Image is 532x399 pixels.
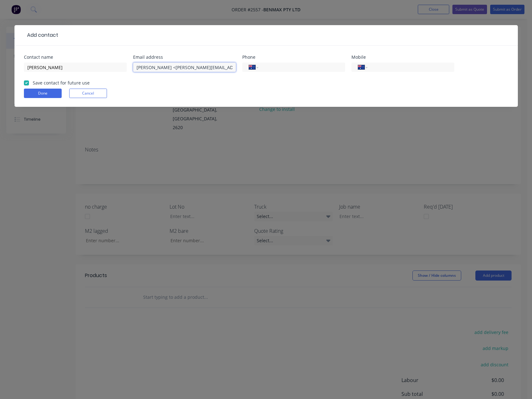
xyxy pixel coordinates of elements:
div: Mobile [351,55,454,59]
div: Phone [242,55,345,59]
label: Save contact for future use [33,79,90,86]
button: Cancel [69,89,107,98]
div: Contact name [24,55,127,59]
button: Done [24,89,62,98]
div: Add contact [24,31,58,39]
div: Email address [133,55,236,59]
